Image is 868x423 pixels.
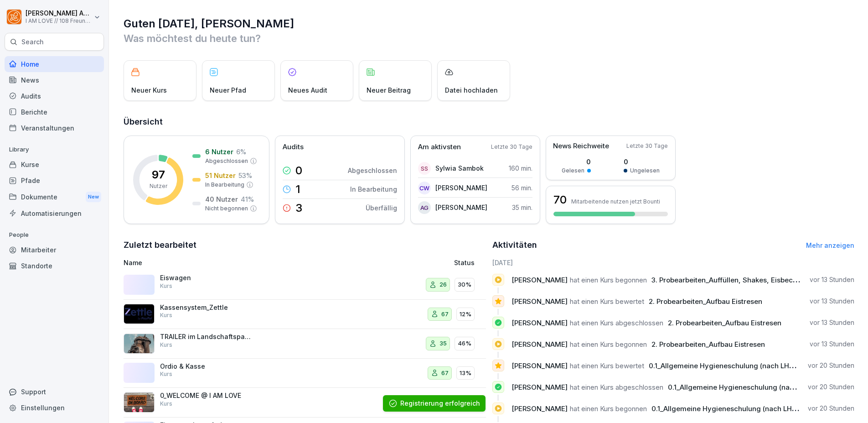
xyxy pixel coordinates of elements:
[5,258,104,274] a: Standorte
[418,201,431,214] div: AG
[668,383,832,392] span: 0.1_Allgemeine Hygieneschulung (nach LHMV §4)
[124,329,486,359] a: TRAILER im Landschaftspark [GEOGRAPHIC_DATA]Kurs3546%
[5,384,104,400] div: Support
[808,404,854,413] p: vor 20 Stunden
[439,339,447,348] p: 35
[810,275,854,284] p: vor 13 Stunden
[400,399,480,408] div: Registrierung erfolgreich
[348,166,397,175] p: Abgeschlossen
[295,184,300,195] p: 1
[562,167,584,175] p: Gelesen
[160,370,172,378] p: Kurs
[283,142,304,152] p: Audits
[295,203,302,214] p: 3
[124,304,155,324] img: dt8crv00tu0s9qoedeaoduds.png
[445,85,498,95] p: Datei hochladen
[5,205,104,221] a: Automatisierungen
[491,143,532,151] p: Letzte 30 Tage
[511,383,568,392] span: [PERSON_NAME]
[160,400,172,408] p: Kurs
[288,85,327,95] p: Neues Audit
[435,163,484,173] p: Sylwia Sambok
[460,310,471,319] p: 12%
[512,203,532,212] p: 35 min.
[435,183,487,193] p: [PERSON_NAME]
[553,141,609,151] p: News Reichweite
[205,181,244,189] p: In Bearbeitung
[124,239,486,251] h2: Zuletzt bearbeitet
[124,115,854,128] h2: Übersicht
[5,172,104,188] a: Pfade
[810,297,854,306] p: vor 13 Stunden
[86,192,101,202] div: New
[5,400,104,416] div: Einstellungen
[511,319,568,327] span: [PERSON_NAME]
[418,182,431,194] div: cw
[350,184,397,194] p: In Bearbeitung
[441,310,449,319] p: 67
[418,162,431,175] div: SS
[124,334,155,354] img: kkln8dx83xkcgh22fomaszlz.png
[808,382,854,392] p: vor 20 Stunden
[5,120,104,136] a: Veranstaltungen
[26,10,92,17] p: [PERSON_NAME] Andrée
[460,369,471,378] p: 13%
[454,258,475,267] p: Status
[124,16,854,31] h1: Guten [DATE], [PERSON_NAME]
[630,167,660,175] p: Ungelesen
[124,300,486,329] a: Kassensystem_ZettleKurs6712%
[810,318,854,327] p: vor 13 Stunden
[205,204,248,213] p: Nicht begonnen
[150,182,167,190] p: Nutzer
[241,194,254,204] p: 41 %
[124,258,351,267] p: Name
[205,157,248,165] p: Abgeschlossen
[651,404,816,413] span: 0.1_Allgemeine Hygieneschulung (nach LHMV §4)
[26,18,92,24] p: I AM LOVE // 108 Freunde GmbH
[160,333,251,341] p: TRAILER im Landschaftspark [GEOGRAPHIC_DATA]
[458,280,471,289] p: 30%
[366,203,397,213] p: Überfällig
[5,104,104,120] a: Berichte
[570,361,644,370] span: hat einen Kurs bewertet
[5,56,104,72] a: Home
[649,297,762,306] span: 2. Probearbeiten_Aufbau Eistresen
[210,85,246,95] p: Neuer Pfad
[152,169,165,180] p: 97
[5,88,104,104] a: Audits
[570,340,647,349] span: hat einen Kurs begonnen
[238,171,252,180] p: 53 %
[511,340,568,349] span: [PERSON_NAME]
[124,270,486,300] a: EiswagenKurs2630%
[5,72,104,88] a: News
[160,282,172,290] p: Kurs
[295,165,302,176] p: 0
[5,188,104,205] div: Dokumente
[810,339,854,349] p: vor 13 Stunden
[160,362,251,371] p: Ordio & Kasse
[553,192,567,208] h3: 70
[626,142,668,150] p: Letzte 30 Tage
[511,297,568,306] span: [PERSON_NAME]
[806,241,854,249] a: Mehr anzeigen
[651,276,828,284] span: 3. Probearbeiten_Auffüllen, Shakes, Eisbecher, Sahne
[435,203,487,212] p: [PERSON_NAME]
[570,404,647,413] span: hat einen Kurs begonnen
[570,319,663,327] span: hat einen Kurs abgeschlossen
[5,157,104,172] a: Kurse
[651,340,765,349] span: 2. Probearbeiten_Aufbau Eistresen
[124,388,486,418] a: 0_WELCOME @ I AM LOVEKurs9719%
[570,383,663,392] span: hat einen Kurs abgeschlossen
[160,341,172,349] p: Kurs
[492,239,537,251] h2: Aktivitäten
[160,392,251,400] p: 0_WELCOME @ I AM LOVE
[124,359,486,388] a: Ordio & KasseKurs6713%
[21,37,44,47] p: Search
